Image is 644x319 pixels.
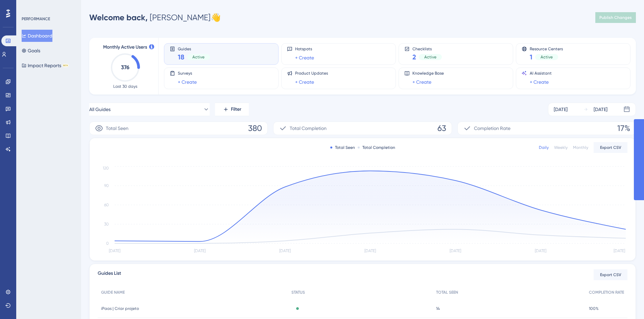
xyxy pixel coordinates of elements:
[22,16,50,22] div: PERFORMANCE
[595,12,636,23] button: Publish Changes
[412,78,431,86] a: + Create
[178,52,184,62] span: 18
[412,46,442,51] span: Checklists
[104,203,109,207] tspan: 60
[616,292,636,313] iframe: UserGuiding AI Assistant Launcher
[63,64,69,67] div: BETA
[106,124,128,132] span: Total Seen
[412,71,444,76] span: Knowledge Base
[530,78,549,86] a: + Create
[104,183,109,188] tspan: 90
[104,222,109,227] tspan: 30
[103,166,109,170] tspan: 120
[530,46,563,51] span: Resource Centers
[194,248,206,253] tspan: [DATE]
[412,52,416,62] span: 2
[589,306,599,311] span: 100%
[89,105,111,113] span: All Guides
[89,103,210,116] button: All Guides
[474,124,510,132] span: Completion Rate
[594,269,627,280] button: Export CSV
[290,124,327,132] span: Total Completion
[437,123,446,134] span: 63
[535,248,546,253] tspan: [DATE]
[599,15,632,20] span: Publish Changes
[295,46,314,52] span: Hotspots
[594,142,627,153] button: Export CSV
[178,78,197,86] a: + Create
[215,103,249,116] button: Filter
[573,145,588,150] div: Monthly
[22,30,52,42] button: Dashboard
[554,105,568,113] div: [DATE]
[424,54,436,60] span: Active
[22,59,69,72] button: Impact ReportsBETA
[109,248,120,253] tspan: [DATE]
[600,145,621,150] span: Export CSV
[121,64,129,71] text: 376
[113,84,137,89] span: Last 30 days
[541,54,553,60] span: Active
[231,105,241,113] span: Filter
[295,54,314,62] a: + Create
[600,272,621,277] span: Export CSV
[106,241,109,246] tspan: 0
[364,248,376,253] tspan: [DATE]
[436,290,458,295] span: TOTAL SEEN
[178,46,210,51] span: Guides
[330,145,355,150] div: Total Seen
[178,71,197,76] span: Surveys
[89,12,221,23] div: [PERSON_NAME] 👋
[248,123,262,134] span: 380
[554,145,568,150] div: Weekly
[594,105,607,113] div: [DATE]
[530,52,532,62] span: 1
[589,290,624,295] span: COMPLETION RATE
[450,248,461,253] tspan: [DATE]
[101,290,125,295] span: GUIDE NAME
[530,71,552,76] span: AI Assistant
[539,145,549,150] div: Daily
[279,248,291,253] tspan: [DATE]
[295,78,314,86] a: + Create
[295,71,328,76] span: Product Updates
[436,306,440,311] span: 14
[101,306,139,311] span: iPaas | Criar projeto
[358,145,395,150] div: Total Completion
[89,12,148,22] span: Welcome back,
[614,248,625,253] tspan: [DATE]
[103,43,147,51] span: Monthly Active Users
[22,45,40,57] button: Goals
[291,290,305,295] span: STATUS
[192,54,205,60] span: Active
[617,123,630,134] span: 17%
[98,269,121,280] span: Guides List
